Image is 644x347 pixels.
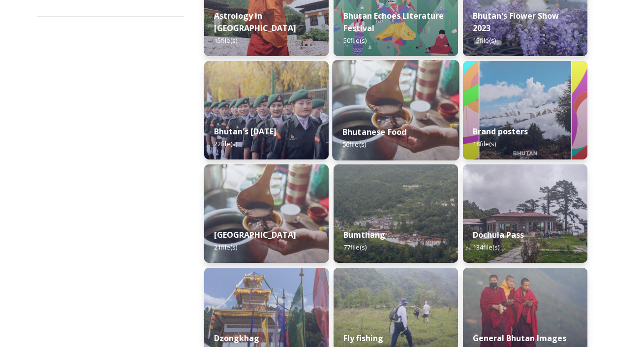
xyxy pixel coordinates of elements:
[343,243,367,252] span: 77 file(s)
[473,229,524,240] strong: Dochula Pass
[343,36,367,45] span: 50 file(s)
[214,126,276,137] strong: Bhutan's [DATE]
[473,10,559,33] strong: Bhutan's Flower Show 2023
[343,10,444,33] strong: Bhutan Echoes Literature Festival
[214,243,237,252] span: 21 file(s)
[473,139,496,148] span: 18 file(s)
[473,36,496,45] span: 15 file(s)
[204,164,329,263] img: Bumdeling%2520090723%2520by%2520Amp%2520Sripimanwat-4%25202.jpg
[342,140,366,149] span: 56 file(s)
[473,333,566,344] strong: General Bhutan Images
[214,333,259,344] strong: Dzongkhag
[214,139,237,148] span: 22 file(s)
[473,126,528,137] strong: Brand posters
[463,164,587,263] img: 2022-10-01%252011.41.43.jpg
[204,61,329,159] img: Bhutan%2520National%2520Day10.jpg
[334,164,458,263] img: Bumthang%2520180723%2520by%2520Amp%2520Sripimanwat-20.jpg
[214,229,296,240] strong: [GEOGRAPHIC_DATA]
[332,60,459,160] img: Bumdeling%2520090723%2520by%2520Amp%2520Sripimanwat-4.jpg
[463,61,587,159] img: Bhutan_Believe_800_1000_4.jpg
[214,10,296,33] strong: Astrology in [GEOGRAPHIC_DATA]
[343,229,385,240] strong: Bumthang
[342,126,407,137] strong: Bhutanese Food
[343,333,383,344] strong: Fly fishing
[473,243,499,252] span: 134 file(s)
[214,36,237,45] span: 15 file(s)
